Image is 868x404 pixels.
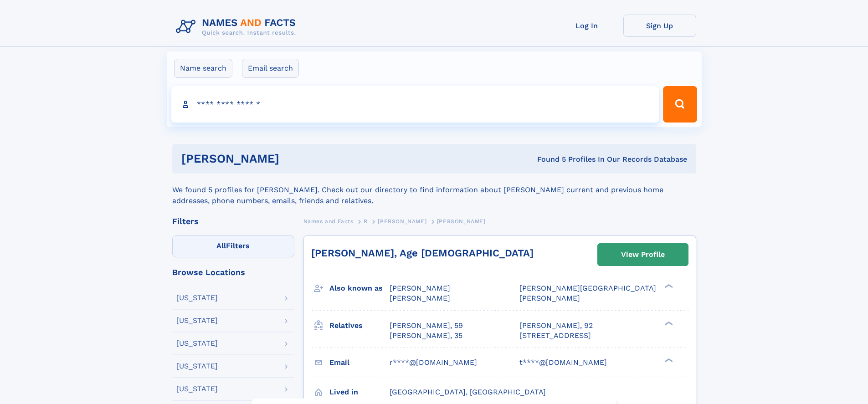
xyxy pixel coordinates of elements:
h1: [PERSON_NAME] [181,153,408,164]
h3: Lived in [329,384,390,400]
a: [PERSON_NAME] [378,215,426,227]
a: View Profile [598,244,688,266]
a: Sign Up [623,15,696,37]
a: [PERSON_NAME], Age [DEMOGRAPHIC_DATA] [311,247,534,259]
div: Found 5 Profiles In Our Records Database [408,154,687,164]
label: Name search [174,59,232,78]
div: Browse Locations [172,268,294,276]
div: [US_STATE] [176,363,218,370]
a: [PERSON_NAME], 35 [390,331,462,341]
h3: Relatives [329,318,390,333]
button: Search Button [663,86,697,123]
a: Names and Facts [303,215,354,227]
div: ❯ [663,283,673,289]
div: [US_STATE] [176,317,218,324]
span: [GEOGRAPHIC_DATA], [GEOGRAPHIC_DATA] [390,388,546,396]
div: We found 5 profiles for [PERSON_NAME]. Check out our directory to find information about [PERSON_... [172,174,696,206]
span: [PERSON_NAME] [390,284,450,292]
div: View Profile [621,244,665,265]
span: [PERSON_NAME] [437,218,486,225]
label: Email search [242,59,299,78]
h3: Email [329,355,390,370]
div: ❯ [663,357,673,363]
span: [PERSON_NAME] [378,218,426,225]
h3: Also known as [329,281,390,296]
img: Logo Names and Facts [172,15,303,39]
a: R [364,215,368,227]
div: ❯ [663,320,673,326]
div: [US_STATE] [176,385,218,393]
a: [PERSON_NAME], 92 [519,321,593,331]
input: search input [171,86,659,123]
span: [PERSON_NAME] [390,294,450,302]
label: Filters [172,235,294,257]
div: [US_STATE] [176,340,218,347]
div: Filters [172,217,294,225]
span: All [216,241,226,250]
div: [US_STATE] [176,294,218,302]
a: [PERSON_NAME], 59 [390,321,463,331]
a: Log In [550,15,623,37]
span: [PERSON_NAME][GEOGRAPHIC_DATA] [519,284,656,292]
span: R [364,218,368,225]
span: [PERSON_NAME] [519,294,580,302]
a: [STREET_ADDRESS] [519,331,591,341]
